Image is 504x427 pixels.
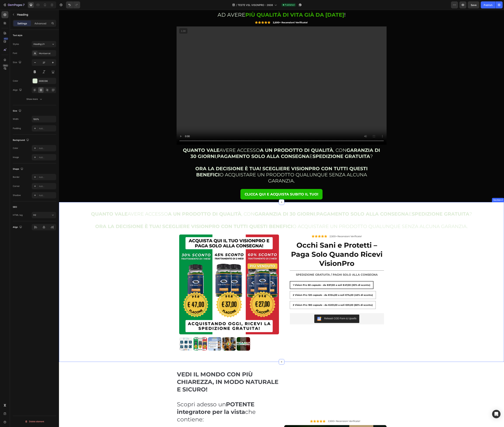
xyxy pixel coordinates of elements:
[118,361,219,383] strong: VEDI IL MONDO CON PIÙ CHIAREZZA, IN MODO NATURALE E SICURO!
[234,274,311,277] span: 1 Vision Pro 60 capsule - da €67,00 a soli €47,00 (30% di sconto)
[66,1,80,8] div: Undo/Redo
[13,96,56,102] button: Show more
[118,17,328,135] video: Video
[13,175,20,179] div: Border
[25,419,44,424] div: Delete element
[36,214,102,219] strong: ORA LA DECISIONE È TUA!
[484,3,492,7] div: Publish
[17,22,27,25] p: Settings
[39,127,55,130] div: Add...
[265,307,297,311] div: Releasit COD Form & Upsells
[13,43,19,46] div: Styles
[353,201,410,207] strong: SPEDIZIONE GRATUITA
[6,201,439,220] h2: AVERE ACCESSO , CON , E ? O ACQUISTARE UN PRODOTTO QUALUNQUE SENZA ALCUNA GARANZIA.
[269,410,301,413] p: 2,500+ Recensioni Verificate!
[238,3,273,7] span: TESTE VSL VISONPRO - 2608
[196,201,256,207] strong: GARANZIA DI 30 GIORNI
[23,3,24,7] p: 7
[124,137,160,143] strong: QUANTO VALE
[492,410,500,418] div: Open Intercom Messenger
[231,263,325,267] p: SPEDIZIONE GRATUITA / PAGHI SOLO ALLA CONSEGNA
[13,138,30,143] div: Background
[13,52,17,55] div: Font
[13,79,18,82] div: Color
[13,156,19,159] div: Image
[39,194,55,197] div: Add...
[39,147,55,150] div: Add...
[13,88,23,92] div: Align
[258,307,262,311] img: CKKYs5695_ICEAE=.webp
[137,156,309,168] strong: SCEGLIERE VISIONPRO CON TUTTI QUESTI BENEFICI
[181,179,264,190] a: CLICCA QUI E ACQUISTA SUBITO IL TUO!
[234,284,314,287] span: 2 Vision Pro 120 capsule - da €134,00 a soli €74,00 (45% di sconto)
[468,1,479,8] button: Save
[39,156,55,159] div: Add...
[33,214,36,216] span: H2
[109,201,182,207] strong: A UN PRODOTTO DI QUALITÀ
[34,22,46,25] p: Advanced
[234,294,314,297] span: 3 Vision Pro 180 capsule - da €201,00 a soli €81,00 (60% di sconto)
[39,185,55,188] div: Add...
[186,182,259,187] strong: CLICCA QUI E ACQUISTA SUBITO IL TUO!
[13,118,19,121] div: Width
[32,212,56,218] button: H2
[32,116,56,122] input: Auto
[32,201,69,207] strong: QUANTO VALE
[236,3,237,7] span: /
[26,97,43,101] div: Show more
[213,273,217,277] button: Carousel Next Arrow
[13,225,23,230] div: Align
[158,144,250,149] strong: PAGAMENTO SOLO ALLA CONSEGNA
[39,52,55,55] div: Montserrat
[231,230,325,259] h1: Occhi Sani e Protetti – Paga Solo Quando Ricevi VisionPro
[271,225,303,228] p: 2,500+ Recensioni Verificate!
[13,194,21,197] div: Shadow
[13,60,22,65] div: Size
[481,1,495,8] button: Publish
[434,189,444,192] div: Section 2
[3,37,8,40] div: 450
[214,11,249,14] strong: 2,500+ Recensioni Verificate!
[13,34,22,37] div: Text style
[13,213,23,217] div: HTML tag
[13,109,22,113] div: Size
[1,1,26,8] button: 7
[123,137,322,175] h2: AVERE ACCESSO , CON , E ? O ACQUISTARE UN PRODOTTO QUALUNQUE SENZA ALCUNA GARANZIA.
[13,147,18,150] div: Color
[39,80,55,83] div: DDECD6
[254,144,311,149] strong: SPEDIZIONE GRATUITA
[471,4,477,6] span: Save
[32,41,56,47] button: Heading 2*
[136,156,202,162] strong: ORA LA DECISIONE È TUA!
[39,176,55,179] div: Add...
[13,167,24,171] div: Shape
[59,10,504,427] iframe: Design area
[13,185,20,188] div: Corner
[285,3,295,6] span: Published
[13,205,17,209] div: SEO
[201,137,274,143] strong: A UN PRODOTTO DI QUALITÀ
[17,12,55,17] p: Heading
[255,305,300,313] button: Releasit COD Form & Upsells
[3,64,8,67] div: Beta
[13,127,21,130] div: Padding
[103,214,233,219] strong: SCEGLIERE VISIONPRO CON TUTTI QUESTI BENEFICI
[257,201,350,207] strong: PAGAMENTO SOLO ALLA CONSEGNA
[13,419,56,424] button: Delete element
[33,43,45,46] span: Heading 2*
